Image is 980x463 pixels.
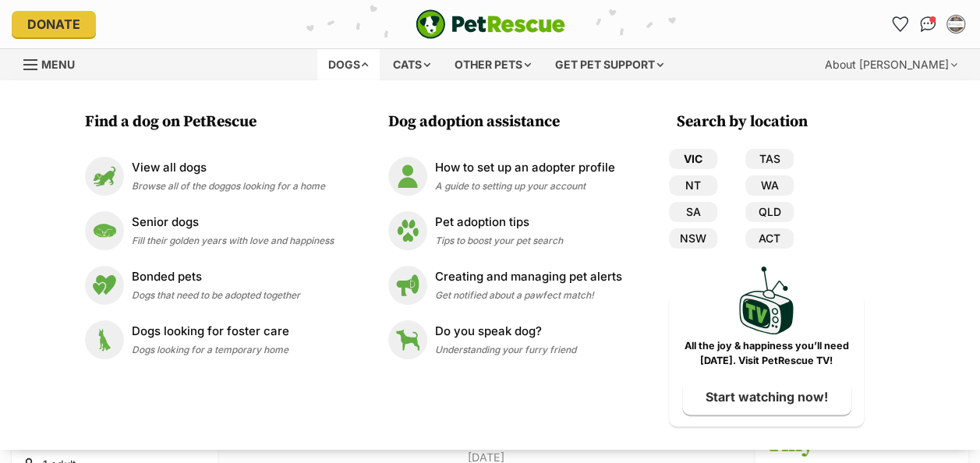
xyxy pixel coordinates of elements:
[388,211,427,250] img: Pet adoption tips
[132,344,288,355] span: Dogs looking for a temporary home
[416,9,565,39] a: PetRescue
[12,11,96,37] a: Donate
[677,111,864,133] h3: Search by location
[681,339,852,369] p: All the joy & happiness you’ll need [DATE]. Visit PetRescue TV!
[388,320,427,359] img: Do you speak dog?
[388,320,622,359] a: Do you speak dog? Do you speak dog? Understanding your furry friend
[435,214,563,231] p: Pet adoption tips
[920,16,936,32] img: chat-41dd97257d64d25036548639549fe6c8038ab92f7586957e7f3b1b290dea8141.svg
[544,49,674,80] div: Get pet support
[85,111,341,133] h3: Find a dog on PetRescue
[745,175,794,196] a: WA
[132,323,289,341] p: Dogs looking for foster care
[317,49,380,80] div: Dogs
[382,49,441,80] div: Cats
[85,320,334,359] a: Dogs looking for foster care Dogs looking for foster care Dogs looking for a temporary home
[41,58,75,71] span: Menu
[435,180,586,192] span: A guide to setting up your account
[915,12,940,37] a: Conversations
[745,228,794,249] a: ACT
[435,344,576,355] span: Understanding your furry friend
[435,235,563,246] span: Tips to boost your pet search
[739,267,794,334] img: PetRescue TV logo
[416,9,565,39] img: logo-e224e6f780fb5917bec1dbf3a21bbac754714ae5b6737aabdf751b685950b380.svg
[887,12,968,37] ul: Account quick links
[132,289,300,301] span: Dogs that need to be adopted together
[132,235,334,246] span: Fill their golden years with love and happiness
[669,149,717,169] a: VIC
[388,157,427,196] img: How to set up an adopter profile
[814,49,968,80] div: About [PERSON_NAME]
[669,175,717,196] a: NT
[388,157,622,196] a: How to set up an adopter profile How to set up an adopter profile A guide to setting up your account
[388,111,630,133] h3: Dog adoption assistance
[669,228,717,249] a: NSW
[132,159,325,177] p: View all dogs
[85,266,334,305] a: Bonded pets Bonded pets Dogs that need to be adopted together
[444,49,542,80] div: Other pets
[132,268,300,286] p: Bonded pets
[85,157,124,196] img: View all dogs
[23,49,86,77] a: Menu
[435,323,576,341] p: Do you speak dog?
[435,268,622,286] p: Creating and managing pet alerts
[85,320,124,359] img: Dogs looking for foster care
[948,16,964,32] img: Kirsty Rice profile pic
[388,266,622,305] a: Creating and managing pet alerts Creating and managing pet alerts Get notified about a pawfect ma...
[669,202,717,222] a: SA
[887,12,912,37] a: Favourites
[85,211,124,250] img: Senior dogs
[943,12,968,37] button: My account
[682,379,851,415] a: Start watching now!
[745,149,794,169] a: TAS
[745,202,794,222] a: QLD
[85,211,334,250] a: Senior dogs Senior dogs Fill their golden years with love and happiness
[85,266,124,305] img: Bonded pets
[435,159,615,177] p: How to set up an adopter profile
[435,289,594,301] span: Get notified about a pawfect match!
[388,211,622,250] a: Pet adoption tips Pet adoption tips Tips to boost your pet search
[132,180,325,192] span: Browse all of the doggos looking for a home
[85,157,334,196] a: View all dogs View all dogs Browse all of the doggos looking for a home
[388,266,427,305] img: Creating and managing pet alerts
[132,214,334,231] p: Senior dogs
